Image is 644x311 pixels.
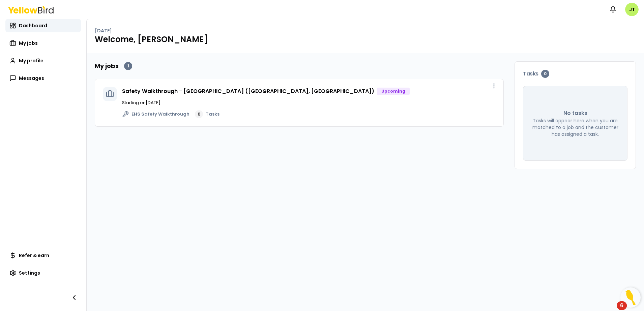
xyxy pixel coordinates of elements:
[95,27,112,34] p: [DATE]
[541,70,549,78] div: 0
[5,54,81,67] a: My profile
[5,36,81,50] a: My jobs
[131,111,189,118] span: EHS Safety Walkthrough
[5,71,81,85] a: Messages
[195,110,219,118] a: 0Tasks
[19,57,43,64] span: My profile
[95,61,119,71] h2: My jobs
[5,19,81,32] a: Dashboard
[122,99,495,106] p: Starting on [DATE]
[124,62,132,70] div: 1
[620,287,641,308] button: Open Resource Center, 6 new notifications
[19,75,44,82] span: Messages
[122,87,374,95] a: Safety Walkthrough - [GEOGRAPHIC_DATA] ([GEOGRAPHIC_DATA], [GEOGRAPHIC_DATA])
[625,3,639,16] span: JT
[377,88,410,95] div: Upcoming
[19,252,49,259] span: Refer & earn
[195,110,203,118] div: 0
[19,270,40,276] span: Settings
[5,249,81,262] a: Refer & earn
[563,109,587,117] p: No tasks
[523,70,627,78] h3: Tasks
[19,22,47,29] span: Dashboard
[531,117,619,137] p: Tasks will appear here when you are matched to a job and the customer has assigned a task.
[19,40,38,46] span: My jobs
[95,34,636,45] h1: Welcome, [PERSON_NAME]
[5,266,81,280] a: Settings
